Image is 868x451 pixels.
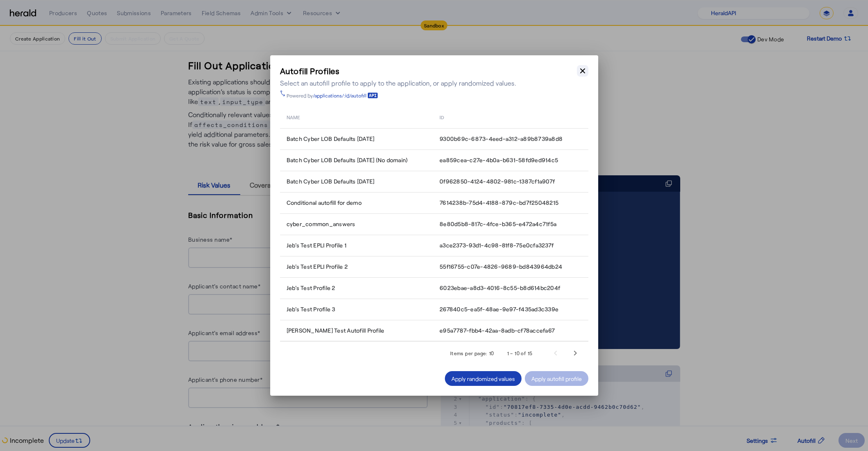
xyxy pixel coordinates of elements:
[287,326,385,335] span: [PERSON_NAME] Test Autofill Profile
[280,105,588,342] table: Table view of all quotes submitted by your platform
[440,113,444,121] span: id
[440,135,563,143] span: 9300b69c-6873-4eed-a312-a89b8739a8d8
[287,263,348,271] span: Jeb's Test EPLI Profile 2
[440,241,554,249] span: a3ce2373-93d1-4c98-81f8-75e0cfa3237f
[287,305,335,313] span: Jeb's Test Profile 3
[450,349,488,357] div: Items per page:
[565,343,585,363] button: Next page
[287,199,362,207] span: Conditional autofill for demo
[287,113,300,121] span: name
[451,374,515,383] div: Apply randomized values
[440,326,555,335] span: e95a7787-fbb4-42aa-8adb-cf78accefa67
[287,284,335,292] span: Jeb's Test Profile 2
[440,199,558,207] span: 7614238b-75d4-4188-879c-bd7f25048215
[313,92,378,99] a: /applications/:id/autofill
[507,349,533,357] div: 1 – 10 of 15
[440,305,558,313] span: 267840c5-ea5f-48ae-9e97-f435ad3c339e
[440,263,562,271] span: 55f16755-c07e-4826-9689-bd843964db24
[287,220,355,228] span: cyber_common_answers
[287,92,378,99] div: Powered by
[440,156,558,164] span: ea859cea-c27e-4b0a-b631-58fd9ed914c5
[489,349,494,357] div: 10
[445,371,522,386] button: Apply randomized values
[440,220,556,228] span: 8e80d5b8-817c-4fce-b365-e472a4c71f5a
[287,135,375,143] span: Batch Cyber LOB Defaults [DATE]
[287,177,375,186] span: Batch Cyber LOB Defaults [DATE]
[440,177,555,186] span: 0f962850-4124-4802-981c-1387cf1a907f
[280,78,516,88] div: Select an autofill profile to apply to the application, or apply randomized values.
[287,241,346,249] span: Jeb's Test EPLI Profile 1
[287,156,408,164] span: Batch Cyber LOB Defaults [DATE] (No domain)
[440,284,560,292] span: 6023ebae-a8d3-4016-8c55-b8d614bc204f
[280,65,516,77] h3: Autofill Profiles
